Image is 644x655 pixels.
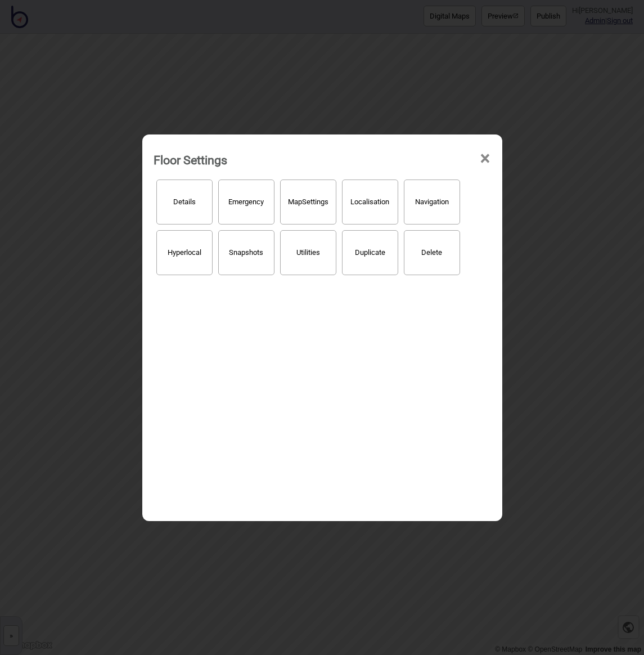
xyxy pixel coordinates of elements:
button: MapSettings [280,180,336,225]
div: Floor Settings [154,148,227,172]
button: Utilities [280,230,336,275]
button: Delete [404,230,460,275]
button: Hyperlocal [156,230,213,275]
button: Snapshots [218,230,274,275]
button: Localisation [342,180,398,225]
button: Duplicate [342,230,398,275]
button: Emergency [218,180,274,225]
button: Navigation [404,180,460,225]
span: × [479,140,491,177]
button: Details [156,180,213,225]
